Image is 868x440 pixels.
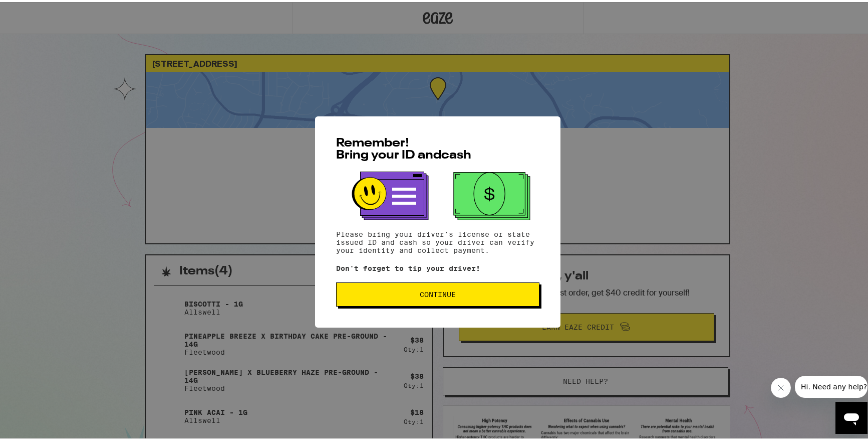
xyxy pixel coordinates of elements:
[420,289,456,296] span: Continue
[336,262,539,270] p: Don't forget to tip your driver!
[336,228,539,252] p: Please bring your driver's license or state issued ID and cash so your driver can verify your ide...
[771,376,791,396] iframe: Close message
[336,135,471,160] span: Remember! Bring your ID and cash
[835,400,867,432] iframe: Button to launch messaging window
[795,374,867,396] iframe: Message from company
[336,280,539,305] button: Continue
